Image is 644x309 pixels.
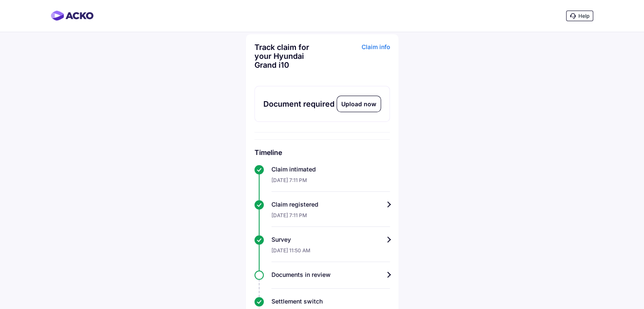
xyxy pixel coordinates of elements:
[271,165,390,174] div: Claim intimated
[271,200,390,209] div: Claim registered
[271,174,390,192] div: [DATE] 7:11 PM
[324,43,390,76] div: Claim info
[271,235,390,244] div: Survey
[337,96,381,112] div: Upload now
[578,13,589,19] span: Help
[254,43,320,69] div: Track claim for your Hyundai Grand i10
[271,270,390,279] div: Documents in review
[263,99,334,109] div: Document required
[271,209,390,227] div: [DATE] 7:11 PM
[254,148,390,157] h6: Timeline
[51,11,94,21] img: horizontal-gradient.png
[271,244,390,262] div: [DATE] 11:50 AM
[271,297,390,306] div: Settlement switch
